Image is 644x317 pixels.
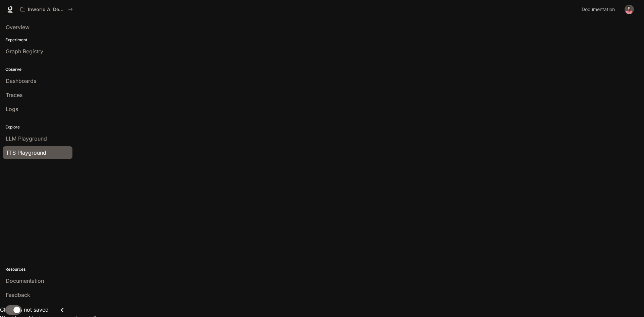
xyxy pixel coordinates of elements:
img: User avatar [625,5,634,14]
button: All workspaces [17,3,76,16]
span: Documentation [582,5,615,14]
p: Inworld AI Demos [28,7,65,12]
button: User avatar [623,3,636,16]
a: Documentation [579,3,620,16]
